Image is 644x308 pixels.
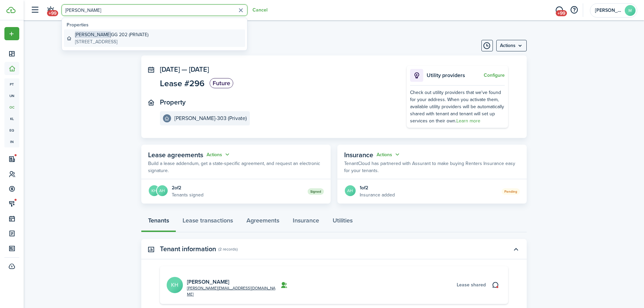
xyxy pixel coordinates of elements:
[456,117,480,124] a: Learn more
[625,5,636,16] avatar-text: M
[556,10,567,16] span: +99
[4,27,19,40] button: Open menu
[189,64,209,74] span: [DATE]
[360,184,395,191] div: 1 of 2
[344,160,520,174] p: TenantCloud has partnered with Assurant to make buying Renters Insurance easy for your tenants.
[187,278,229,286] a: [PERSON_NAME]
[160,64,180,74] span: [DATE]
[253,7,267,13] button: Cancel
[377,151,401,159] button: Open menu
[28,4,41,17] button: Open sidebar
[345,185,356,196] avatar-text: AH
[502,188,520,195] status: Pending
[172,184,204,191] div: 2 of 2
[64,29,245,47] a: [PERSON_NAME]GG 202 (PRIVATE)[STREET_ADDRESS]
[286,212,326,232] a: Insurance
[308,188,324,195] status: Signed
[157,185,168,196] avatar-text: AH
[344,150,373,160] span: Insurance
[174,115,247,121] e-details-info-title: [PERSON_NAME]-303 (Private)
[4,113,19,124] a: kl
[160,245,216,253] panel-main-title: Tenant information
[172,191,204,198] p: Tenants signed
[240,212,286,232] a: Agreements
[207,151,231,159] button: Open menu
[182,64,187,74] span: —
[360,191,395,198] p: Insurance added
[207,151,231,159] button: Actions
[62,4,247,16] input: Search for anything...
[148,160,324,174] p: Build a lease addendum, get a state-specific agreement, and request an electronic signature.
[568,4,580,16] button: Open resource center
[344,185,356,198] a: AH
[484,73,505,78] button: Configure
[67,21,245,28] global-search-list-title: Properties
[149,185,160,196] avatar-text: KH
[4,90,19,101] a: un
[44,2,57,19] a: Notifications
[595,8,622,13] span: Monica
[236,5,246,16] button: Clear search
[187,285,277,297] a: [PERSON_NAME][EMAIL_ADDRESS][DOMAIN_NAME]
[210,78,233,88] status: Future
[148,185,160,198] a: KH
[427,71,482,79] p: Utility providers
[496,40,527,51] menu-btn: Actions
[510,243,522,255] button: Toggle accordion
[4,136,19,147] a: in
[4,124,19,136] a: eq
[410,89,505,124] div: Check out utility providers that we've found for your address. When you activate them, available ...
[496,40,527,51] button: Open menu
[4,101,19,113] a: oc
[167,277,183,293] avatar-text: KH
[6,7,16,13] img: TenantCloud
[160,185,168,198] a: AH
[75,38,148,45] global-search-item-description: [STREET_ADDRESS]
[553,2,566,19] a: Messaging
[160,79,205,88] span: Lease #296
[457,281,486,288] span: Lease shared
[47,10,58,16] span: +99
[148,150,203,160] span: Lease agreements
[377,151,401,159] button: Actions
[176,212,240,232] a: Lease transactions
[218,246,238,252] panel-main-subtitle: (2 records)
[4,78,19,90] a: pt
[160,98,186,106] panel-main-title: Property
[481,40,493,51] button: Timeline
[75,31,148,38] global-search-item-title: GG 202 (PRIVATE)
[326,212,359,232] a: Utilities
[75,31,111,38] span: [PERSON_NAME]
